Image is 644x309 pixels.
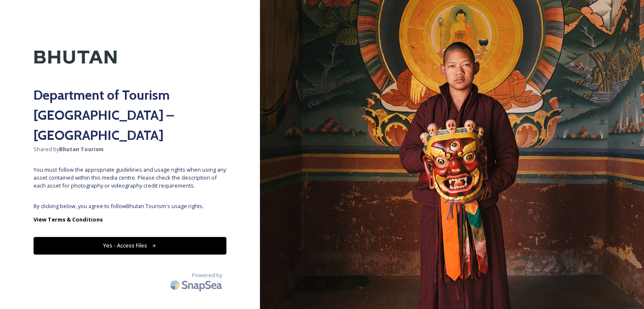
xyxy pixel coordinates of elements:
[192,271,222,279] span: Powered by
[34,214,226,224] a: View Terms & Conditions
[168,275,226,295] img: SnapSea Logo
[34,237,226,254] button: Yes - Access Files
[59,145,104,153] strong: Bhutan Tourism
[34,145,226,153] span: Shared by
[34,202,226,210] span: By clicking below, you agree to follow Bhutan Tourism 's usage rights.
[34,85,226,145] h2: Department of Tourism [GEOGRAPHIC_DATA] – [GEOGRAPHIC_DATA]
[34,216,103,223] strong: View Terms & Conditions
[34,33,117,81] img: Kingdom-of-Bhutan-Logo.png
[34,166,226,190] span: You must follow the appropriate guidelines and usage rights when using any asset contained within...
